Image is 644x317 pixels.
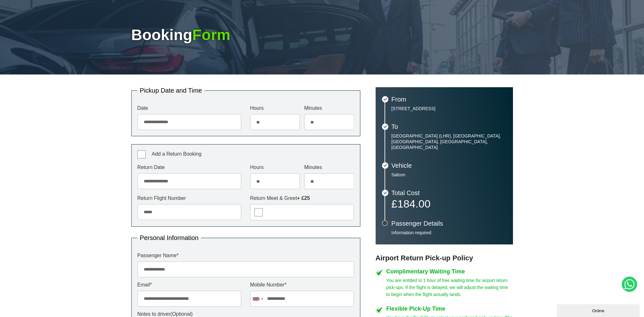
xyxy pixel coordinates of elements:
strong: + £25 [297,195,310,201]
h3: Passenger Details [391,220,507,227]
h3: To [391,123,507,130]
p: [STREET_ADDRESS] [391,106,507,111]
label: Return Meet & Greet [250,196,354,201]
label: Hours [250,106,300,111]
iframe: chat widget [557,303,641,317]
label: Email [137,282,241,287]
h3: Total Cost [391,190,507,196]
label: Minutes [304,106,354,111]
span: 184.00 [397,198,430,210]
span: (Optional) [170,311,193,317]
h4: Complimentary Waiting Time [386,269,513,274]
input: Add a Return Booking [137,150,146,158]
h3: From [391,96,507,102]
p: Information required [391,230,507,236]
span: Add a Return Booking [152,151,202,157]
h3: Airport Return Pick-up Policy [376,254,513,262]
legend: Pickup Date and Time [137,87,205,94]
label: Hours [250,165,300,170]
p: £ [391,199,507,208]
label: Return Date [137,165,241,170]
legend: Personal Information [137,235,201,241]
h3: Vehicle [391,162,507,169]
label: Minutes [304,165,354,170]
label: Date [137,106,241,111]
p: Saloon [391,172,507,178]
div: United Kingdom: +44 [250,291,265,306]
h1: Booking [131,27,513,43]
label: Mobile Number [250,282,354,287]
span: Form [192,26,230,43]
label: Notes to driver [137,312,354,317]
label: Return Flight Number [137,196,241,201]
label: Passenger Name [137,253,354,258]
h4: Flexible Pick-Up Time [386,306,513,312]
p: You are entitled to 1 hour of free waiting time for airport return pick-ups. If the flight is del... [386,277,513,298]
p: [GEOGRAPHIC_DATA] (LHR), [GEOGRAPHIC_DATA], [GEOGRAPHIC_DATA], [GEOGRAPHIC_DATA], [GEOGRAPHIC_DATA] [391,133,507,150]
